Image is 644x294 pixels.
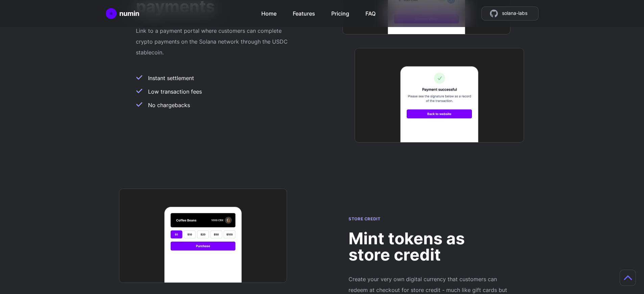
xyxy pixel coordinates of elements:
[261,7,277,18] a: Home
[365,7,376,18] a: FAQ
[293,7,315,18] a: Features
[355,48,524,143] img: Feature image 6
[148,101,190,109] span: No chargebacks
[349,230,508,263] h2: Mint tokens as store credit
[148,74,194,82] span: Instant settlement
[119,9,139,18] div: numin
[331,7,349,18] a: Pricing
[481,6,539,21] a: source code
[148,88,202,96] span: Low transaction fees
[119,189,287,283] img: Feature image 5
[349,216,380,221] span: Store credit
[106,8,139,19] a: Home
[502,9,527,18] span: solana-labs
[136,25,295,58] p: Link to a payment portal where customers can complete crypto payments on the Solana network throu...
[620,270,636,286] button: Scroll to top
